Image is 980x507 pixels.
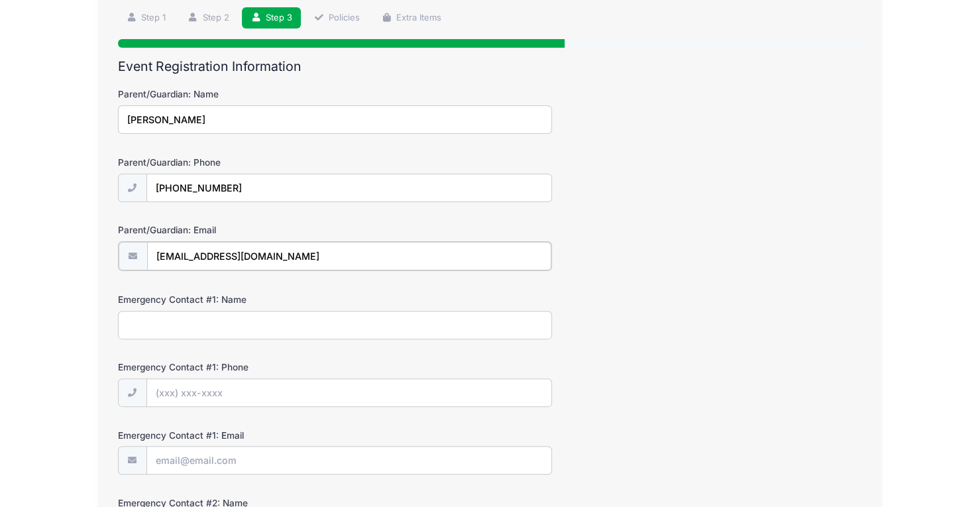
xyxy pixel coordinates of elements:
a: Extra Items [373,7,451,29]
label: Emergency Contact #1: Phone [118,361,366,374]
h2: Event Registration Information [118,59,863,74]
label: Parent/Guardian: Name [118,87,366,101]
a: Policies [305,7,368,29]
input: email@email.com [147,242,551,270]
input: (xxx) xxx-xxxx [146,378,552,407]
label: Emergency Contact #1: Email [118,429,366,442]
a: Step 2 [179,7,238,29]
a: Step 3 [242,7,301,29]
label: Parent/Guardian: Email [118,223,366,237]
label: Emergency Contact #1: Name [118,293,366,306]
a: Step 1 [118,7,175,29]
input: email@email.com [146,446,552,475]
input: (xxx) xxx-xxxx [146,174,552,202]
label: Parent/Guardian: Phone [118,156,366,169]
